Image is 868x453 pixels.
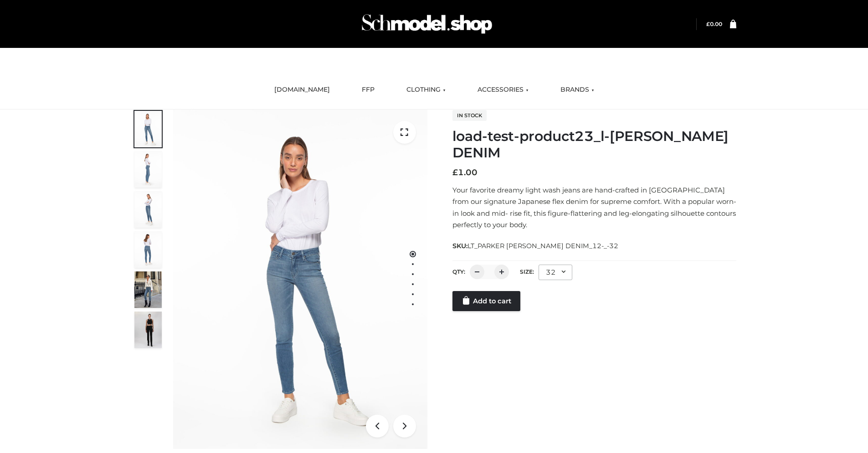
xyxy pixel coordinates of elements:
[452,167,458,177] span: £
[706,21,710,27] span: £
[359,6,495,42] img: Schmodel Admin 964
[452,128,736,161] h1: load-test-product23_l-[PERSON_NAME] DENIM
[452,110,487,121] span: In stock
[134,231,162,268] img: 2001KLX-Ava-skinny-cove-2-scaled_32c0e67e-5e94-449c-a916-4c02a8c03427.jpg
[134,271,162,308] img: Bowery-Skinny_Cove-1.jpg
[452,167,478,177] bdi: 1.00
[467,242,618,250] span: LT_PARKER [PERSON_NAME] DENIM_12-_-32
[134,312,162,348] img: 49df5f96394c49d8b5cbdcda3511328a.HD-1080p-2.5Mbps-49301101_thumbnail.jpg
[400,80,452,100] a: CLOTHING
[134,191,162,228] img: 2001KLX-Ava-skinny-cove-3-scaled_eb6bf915-b6b9-448f-8c6c-8cabb27fd4b2.jpg
[471,80,535,100] a: ACCESSORIES
[520,268,534,275] label: Size:
[539,265,572,280] div: 32
[706,21,722,27] bdi: 0.00
[173,109,427,449] img: 2001KLX-Ava-skinny-cove-1-scaled_9b141654-9513-48e5-b76c-3dc7db129200
[554,80,601,100] a: BRANDS
[452,268,465,275] label: QTY:
[134,111,162,147] img: 2001KLX-Ava-skinny-cove-1-scaled_9b141654-9513-48e5-b76c-3dc7db129200.jpg
[355,80,381,100] a: FFP
[452,184,736,231] p: Your favorite dreamy light wash jeans are hand-crafted in [GEOGRAPHIC_DATA] from our signature Ja...
[267,80,337,100] a: [DOMAIN_NAME]
[452,291,520,311] a: Add to cart
[134,151,162,187] img: 2001KLX-Ava-skinny-cove-4-scaled_4636a833-082b-4702-abec-fd5bf279c4fc.jpg
[706,21,722,27] a: £0.00
[452,240,619,251] span: SKU:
